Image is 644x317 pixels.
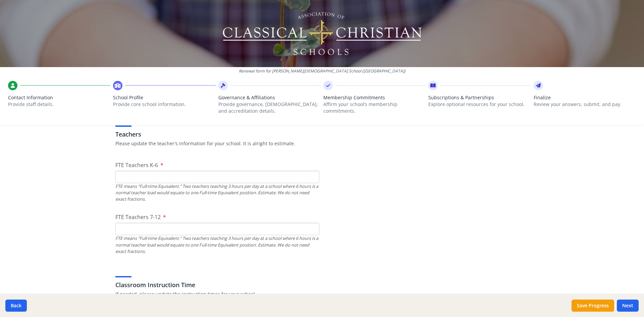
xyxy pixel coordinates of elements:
[115,235,319,255] div: FTE means "Full-time Equivalent." Two teachers teaching 3 hours per day at a school where 6 hours...
[113,94,215,101] span: School Profile
[534,94,636,101] span: Finalize
[115,280,529,289] h3: Classroom Instruction Time
[115,213,161,221] span: FTE Teachers 7-12
[572,300,614,312] button: Save Progress
[115,291,529,298] p: If needed, please update the instruction times for your school.
[8,94,110,101] span: Contact Information
[617,300,639,312] button: Next
[5,300,27,312] button: Back
[115,183,319,203] div: FTE means "Full-time Equivalent." Two teachers teaching 3 hours per day at a school where 6 hours...
[428,94,531,101] span: Subscriptions & Partnerships
[115,161,158,169] span: FTE Teachers K-6
[8,101,110,108] p: Provide staff details.
[113,101,215,108] p: Provide core school information.
[534,101,636,108] p: Review your answers, submit, and pay.
[115,129,529,139] h3: Teachers
[428,101,531,108] p: Explore optional resources for your school.
[323,101,426,114] p: Affirm your school’s membership commitments.
[218,94,321,101] span: Governance & Affiliations
[115,140,529,147] p: Please update the teacher's information for your school. It is alright to estimate.
[323,94,426,101] span: Membership Commitments
[222,10,423,57] img: Logo
[218,101,321,114] p: Provide governance, [DEMOGRAPHIC_DATA], and accreditation details.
